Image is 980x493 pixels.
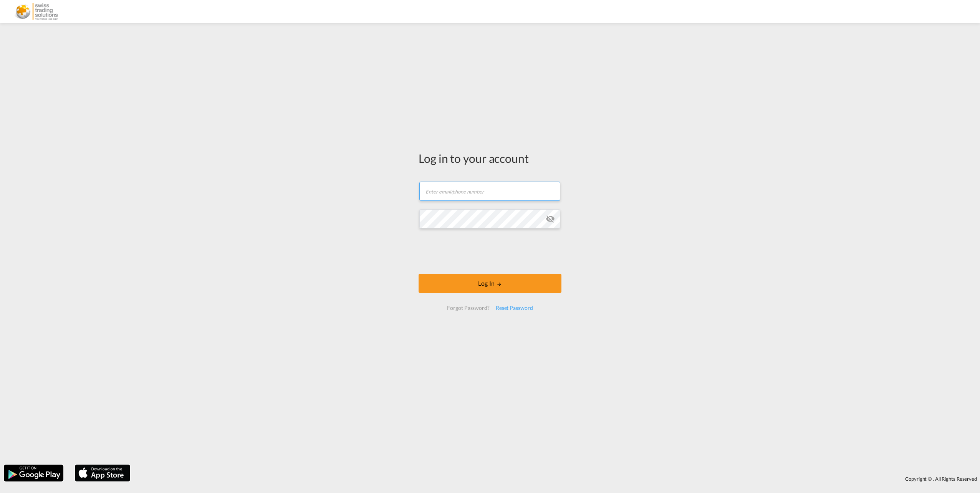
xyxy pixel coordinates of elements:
img: apple.png [74,464,131,482]
div: Copyright © . All Rights Reserved [134,472,980,485]
input: Enter email/phone number [419,182,560,201]
div: Reset Password [493,301,536,315]
iframe: reCAPTCHA [432,236,548,266]
div: Forgot Password? [444,301,492,315]
button: LOGIN [419,274,561,293]
img: f9751c60786011ecbe49d7ff99833a38.png [12,3,63,20]
div: Log in to your account [419,150,561,166]
img: google.png [3,464,64,482]
md-icon: icon-eye-off [546,214,555,223]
